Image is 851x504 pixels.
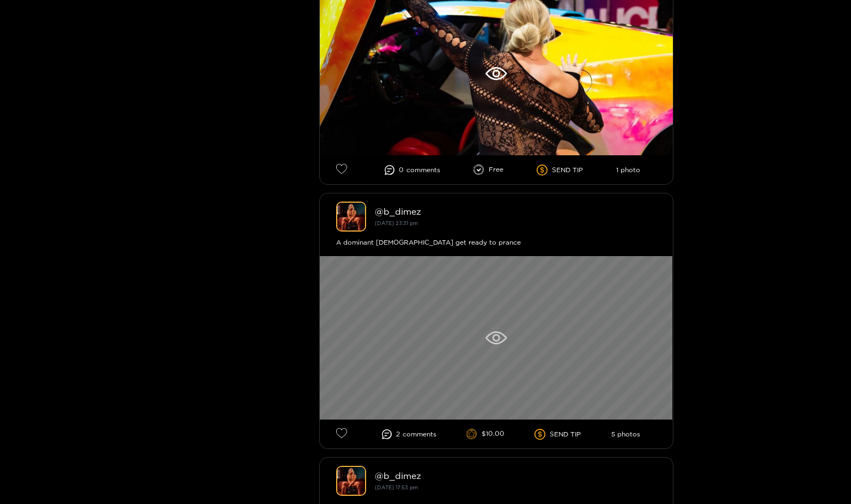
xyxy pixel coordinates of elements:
li: SEND TIP [537,165,583,175]
small: [DATE] 17:53 pm [375,484,418,490]
li: 0 [385,165,440,175]
img: b_dimez [336,202,366,232]
li: 1 photo [616,166,640,174]
li: SEND TIP [534,429,581,440]
div: A dominant [DEMOGRAPHIC_DATA] get ready to prance [336,237,657,248]
div: @ b_dimez [375,207,657,216]
li: Free [473,165,503,175]
li: 5 photos [611,430,640,438]
span: comment s [403,430,436,438]
span: dollar [537,165,552,175]
img: b_dimez [336,466,366,496]
span: comment s [406,166,440,174]
li: $10.00 [466,429,504,440]
li: 2 [382,429,436,439]
span: dollar [534,429,550,440]
small: [DATE] 23:31 pm [375,220,418,226]
div: @ b_dimez [375,471,657,481]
